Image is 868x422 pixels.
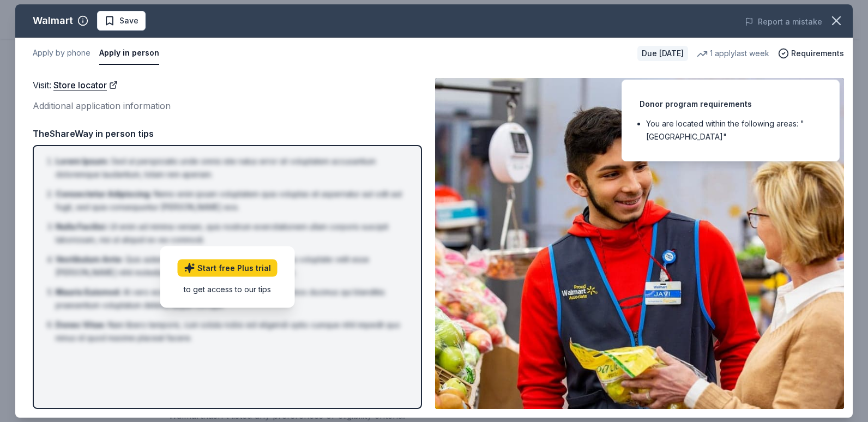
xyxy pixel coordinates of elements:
a: Start free Plus trial [178,260,278,277]
li: Nam libero tempore, cum soluta nobis est eligendi optio cumque nihil impedit quo minus id quod ma... [56,318,406,345]
span: Save [119,14,138,27]
div: Due [DATE] [637,46,688,61]
span: Consectetur Adipiscing : [56,189,152,198]
span: Nulla Facilisi : [56,222,107,231]
li: You are located within the following areas: "[GEOGRAPHIC_DATA]" [646,117,822,143]
li: At vero eos et accusamus et iusto odio dignissimos ducimus qui blanditiis praesentium voluptatum ... [56,286,406,312]
li: Ut enim ad minima veniam, quis nostrum exercitationem ullam corporis suscipit laboriosam, nisi ut... [56,220,406,246]
button: Requirements [778,47,844,60]
button: Save [97,11,146,31]
button: Apply by phone [33,42,91,65]
li: Sed ut perspiciatis unde omnis iste natus error sit voluptatem accusantium doloremque laudantium,... [56,155,406,181]
button: Report a mistake [745,15,822,28]
span: Lorem Ipsum : [56,156,109,166]
button: Apply in person [99,42,159,65]
li: Quis autem vel eum iure reprehenderit qui in ea voluptate velit esse [PERSON_NAME] nihil molestia... [56,253,406,279]
span: Requirements [791,47,844,60]
img: Image for Walmart [435,78,844,409]
div: to get access to our tips [178,284,278,295]
span: Mauris Euismod : [56,287,121,297]
div: 1 apply last week [697,47,769,60]
div: Visit : [33,78,422,92]
div: Walmart [33,12,73,29]
div: Additional application information [33,99,422,113]
div: Donor program requirements [640,98,822,111]
a: Store locator [53,78,118,92]
div: TheShareWay in person tips [33,126,422,141]
span: Vestibulum Ante : [56,255,123,264]
span: Donec Vitae : [56,320,106,329]
li: Nemo enim ipsam voluptatem quia voluptas sit aspernatur aut odit aut fugit, sed quia consequuntur... [56,188,406,214]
